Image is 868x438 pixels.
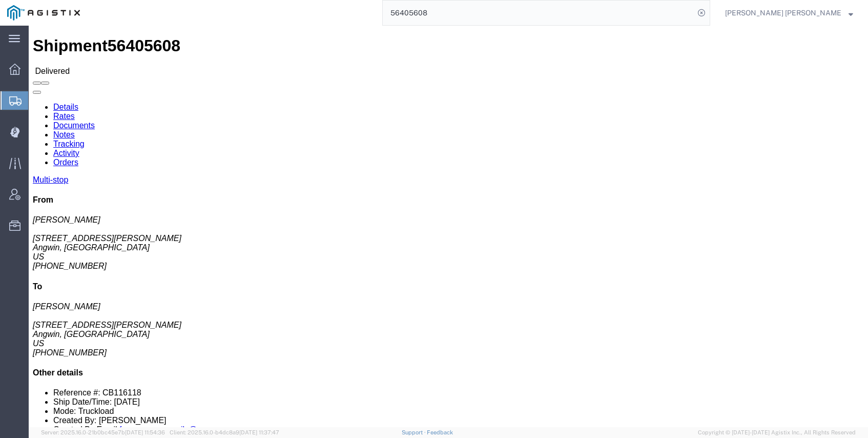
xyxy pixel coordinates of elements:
span: [DATE] 11:37:47 [239,429,279,435]
span: Copyright © [DATE]-[DATE] Agistix Inc., All Rights Reserved [698,428,856,437]
span: Client: 2025.16.0-b4dc8a9 [170,429,279,435]
input: Search for shipment number, reference number [383,1,694,25]
span: Kayte Bray Dogali [725,7,841,18]
img: logo [7,5,80,21]
a: Feedback [427,429,453,435]
span: Server: 2025.16.0-21b0bc45e7b [41,429,165,435]
button: [PERSON_NAME] [PERSON_NAME] [725,7,854,19]
span: [DATE] 11:54:36 [125,429,165,435]
iframe: FS Legacy Container [29,26,868,427]
a: Support [402,429,427,435]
